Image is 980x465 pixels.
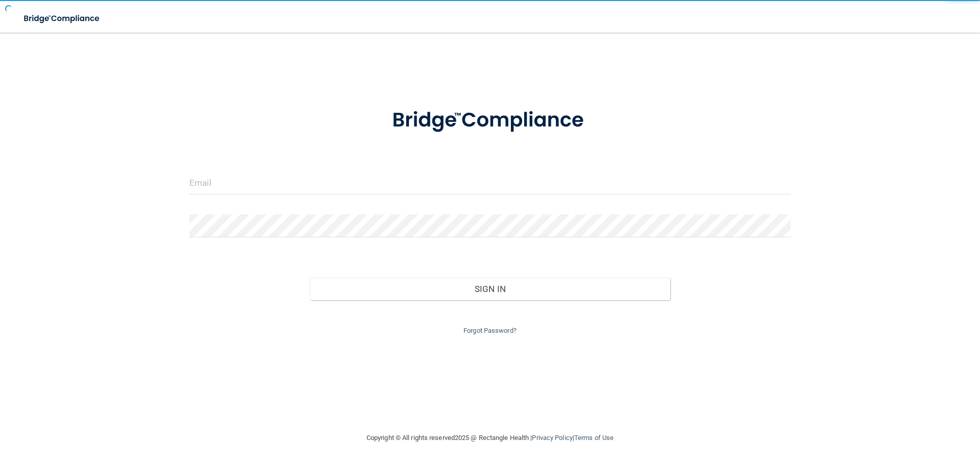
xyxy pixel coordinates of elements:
button: Sign In [310,278,671,300]
a: Terms of Use [574,434,614,442]
div: Copyright © All rights reserved 2025 @ Rectangle Health | | [304,422,676,454]
input: Email [189,172,791,194]
img: bridge_compliance_login_screen.278c3ca4.svg [371,94,609,147]
a: Forgot Password? [463,327,517,334]
a: Privacy Policy [532,434,572,442]
img: bridge_compliance_login_screen.278c3ca4.svg [15,8,109,29]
